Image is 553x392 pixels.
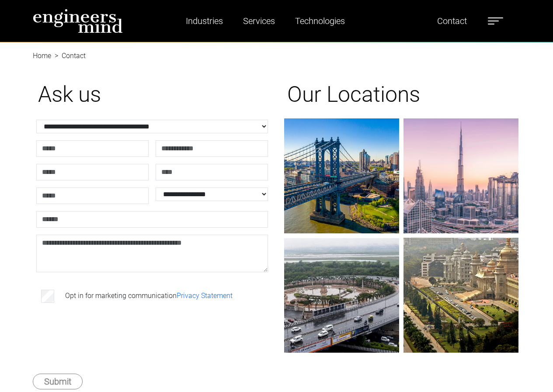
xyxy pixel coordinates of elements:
a: Technologies [292,11,348,31]
a: Services [240,11,278,31]
a: Privacy Statement [177,291,233,300]
a: Contact [434,11,470,31]
h1: Our Locations [287,81,515,108]
img: gif [403,238,518,353]
iframe: reCAPTCHA [38,319,171,353]
img: gif [403,118,518,233]
button: Submit [33,374,83,389]
h1: Ask us [38,81,266,108]
label: Opt in for marketing communication [65,291,233,301]
img: gif [284,238,399,353]
img: gif [284,118,399,233]
nav: breadcrumb [33,42,521,52]
li: Contact [51,51,86,61]
a: Industries [182,11,226,31]
a: Home [33,52,51,60]
img: logo [33,9,123,33]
